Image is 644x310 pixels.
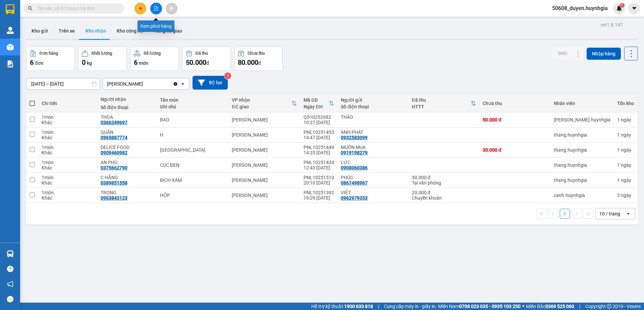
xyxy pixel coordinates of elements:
[182,47,231,71] button: Đã thu50.000đ
[7,44,14,51] img: warehouse-icon
[101,195,127,201] div: 0903843123
[160,177,225,183] div: BỊCH XÁM
[150,3,162,14] button: file-add
[616,5,622,11] img: icon-new-feature
[224,72,231,79] sup: 3
[300,95,337,112] th: Toggle SortBy
[154,6,158,11] span: file-add
[42,114,94,120] div: 1 món
[42,120,94,125] div: Khác
[169,6,174,11] span: aim
[139,60,148,66] span: món
[412,190,476,195] div: 20.000 đ
[579,303,580,310] span: |
[304,130,334,135] div: PNL10251453
[28,6,33,11] span: search
[554,132,610,138] div: thang.huynhgia
[82,58,86,66] span: 0
[617,177,634,183] div: 1
[101,150,127,155] div: 0909460982
[621,147,631,153] span: ngày
[483,147,547,153] div: 30.000 đ
[599,210,620,217] div: 10 / trang
[554,193,610,198] div: canh.huynhgia
[101,105,153,110] div: Số điện thoại
[621,177,631,183] span: ngày
[607,304,611,309] span: copyright
[412,195,476,201] div: Chuyển khoản
[628,3,640,14] button: caret-down
[232,104,291,109] div: ĐC giao
[40,51,58,56] div: Đơn hàng
[617,117,634,122] div: 1
[173,81,178,87] svg: Clear value
[160,97,225,103] div: Tên món
[378,303,379,310] span: |
[7,296,13,302] span: message
[304,190,334,195] div: PNL10251392
[626,211,631,216] svg: open
[341,160,405,165] div: LỰC
[101,180,127,186] div: 0389851558
[196,51,208,56] div: Đã thu
[304,120,334,125] div: 10:27 [DATE]
[78,47,127,71] button: Khối lượng0kg
[42,165,94,170] div: Khác
[341,114,405,120] div: THẢO
[547,4,613,12] span: 50608_duyen.huynhgia
[107,81,143,87] div: [PERSON_NAME]
[341,175,405,180] div: PHÚC
[526,303,574,310] span: Miền Bắc
[30,58,34,66] span: 6
[304,114,334,120] div: Q510252682
[134,58,138,66] span: 6
[42,130,94,135] div: 1 món
[232,177,297,183] div: [PERSON_NAME]
[617,101,634,106] div: Tồn kho
[438,303,521,310] span: Miền Nam
[180,81,185,87] svg: open
[617,162,634,168] div: 1
[144,51,161,56] div: Số lượng
[87,60,92,66] span: kg
[101,130,153,135] div: QUÂN
[42,160,94,165] div: 1 món
[232,97,291,103] div: VP nhận
[621,132,631,138] span: ngày
[206,60,209,66] span: đ
[160,104,225,109] div: Ghi chú
[304,160,334,165] div: PNL10251434
[26,79,100,89] input: Select a date range.
[160,162,225,168] div: CỤC ĐEN
[42,145,94,150] div: 1 món
[304,150,334,155] div: 14:35 [DATE]
[587,48,621,60] button: Nhập hàng
[42,135,94,140] div: Khác
[409,95,479,112] th: Toggle SortBy
[412,180,476,186] div: Tại văn phòng
[483,101,547,106] div: Chưa thu
[144,81,144,87] input: Selected Cam Đức.
[412,175,476,180] div: 30.000 đ
[37,5,116,12] input: Tìm tên, số ĐT hoặc mã đơn
[53,23,80,39] button: Trên xe
[341,104,405,109] div: Số điện thoại
[92,51,112,56] div: Khối lượng
[101,190,153,195] div: TRỌNG
[248,51,265,56] div: Chưa thu
[101,175,153,180] div: C HẰNG
[412,104,471,109] div: HTTT
[101,135,127,140] div: 0965887774
[258,60,261,66] span: đ
[311,303,373,310] span: Hỗ trợ kỹ thuật:
[304,97,329,103] div: Mã GD
[42,190,94,195] div: 1 món
[7,27,14,34] img: warehouse-icon
[42,150,94,155] div: Khác
[621,162,631,168] span: ngày
[101,120,127,125] div: 0366349697
[7,281,13,287] span: notification
[554,101,610,106] div: Nhân viên
[459,304,521,309] strong: 0708 023 035 - 0935 103 250
[554,117,610,122] div: nguyen.huynhgia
